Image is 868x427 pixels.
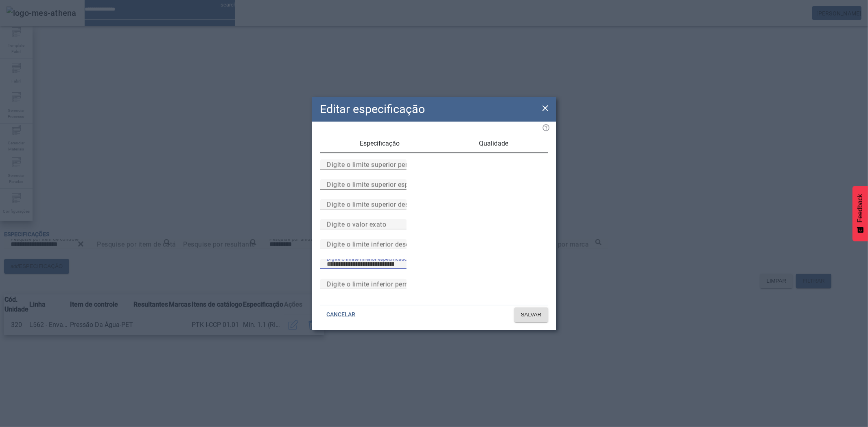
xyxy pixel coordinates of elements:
mat-label: Digite o limite inferior permitido [327,280,424,288]
span: Feedback [857,194,864,222]
mat-label: Digite o valor exato [327,220,386,228]
mat-label: Digite o limite superior especificado [327,181,437,188]
mat-label: Digite o limite superior desejado [327,200,426,208]
span: SALVAR [521,311,542,319]
span: CANCELAR [327,311,356,319]
mat-label: Digite o limite inferior especificado [327,256,407,261]
mat-label: Digite o limite superior permitido [327,161,427,168]
span: Qualidade [479,140,508,147]
mat-label: Digite o limite inferior desejado [327,240,423,248]
h2: Editar especificação [320,100,425,118]
button: Feedback - Mostrar pesquisa [853,186,868,241]
span: Especificação [360,140,400,147]
button: CANCELAR [320,307,362,322]
button: SALVAR [514,307,548,322]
